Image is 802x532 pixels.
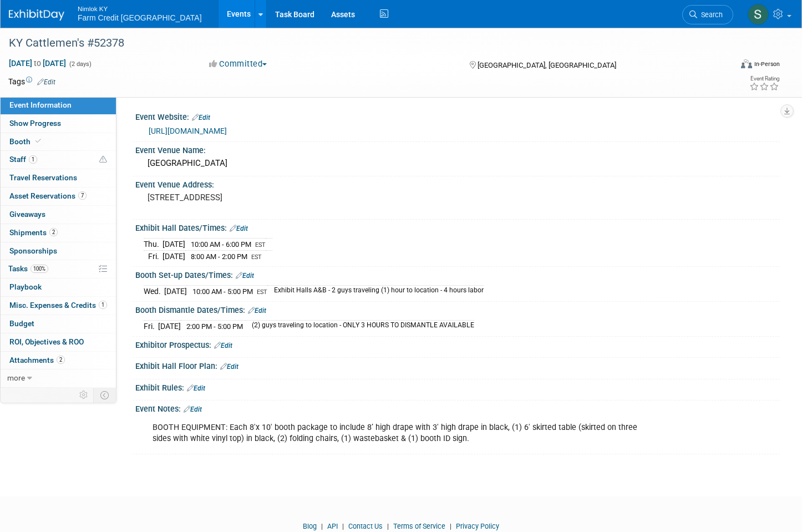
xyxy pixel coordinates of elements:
a: Giveaways [1,206,116,224]
span: | [318,522,326,530]
a: Edit [214,342,232,349]
span: Travel Reservations [9,173,77,182]
i: Booth reservation complete [35,138,41,144]
div: Event Format [665,58,780,74]
a: Edit [37,78,55,86]
a: Event Information [1,97,116,114]
span: more [7,373,25,382]
span: to [32,59,43,68]
a: Booth [1,133,116,151]
td: [DATE] [158,321,181,332]
span: Sponsorships [9,246,57,255]
a: Sponsorships [1,242,116,260]
td: (2) guys traveling to location - ONLY 3 HOURS TO DISMANTLE AVAILABLE [245,321,474,332]
span: Shipments [9,228,58,237]
a: Edit [230,225,248,232]
span: 2 [57,356,65,364]
a: Edit [236,272,254,280]
span: Nimlok KY [78,2,202,14]
a: Staff1 [1,151,116,169]
a: Travel Reservations [1,169,116,187]
a: Privacy Policy [456,522,499,530]
div: Exhibit Hall Floor Plan: [135,358,780,372]
span: Staff [9,155,37,164]
a: Edit [187,384,205,392]
span: ROI, Objectives & ROO [9,337,84,346]
button: Committed [205,58,271,70]
span: Search [697,11,723,19]
span: Asset Reservations [9,191,87,200]
td: Fri. [144,321,158,332]
div: Event Notes: [135,401,780,415]
a: API [327,522,338,530]
a: Blog [303,522,317,530]
img: Susan Ellis [748,4,769,25]
span: 2:00 PM - 5:00 PM [186,322,243,331]
span: Potential Scheduling Conflict -- at least one attendee is tagged in another overlapping event. [99,155,107,165]
div: Exhibit Hall Dates/Times: [135,220,780,234]
div: In-Person [754,60,780,68]
span: 7 [78,191,87,200]
a: Show Progress [1,115,116,133]
span: Playbook [9,282,42,291]
td: Toggle Event Tabs [94,388,116,402]
td: Fri. [144,251,163,262]
a: Edit [220,363,238,371]
a: Edit [192,114,210,121]
span: EST [251,254,262,261]
span: EST [257,288,267,296]
img: Format-Inperson.png [741,59,752,68]
span: 1 [29,155,37,164]
a: Tasks100% [1,260,116,278]
span: 10:00 AM - 6:00 PM [191,240,251,249]
a: Asset Reservations7 [1,188,116,205]
span: Farm Credit [GEOGRAPHIC_DATA] [78,13,202,22]
td: [DATE] [163,251,185,262]
div: BOOTH EQUIPMENT: Each 8'x 10' booth package to include 8’ high drape with 3' high drape in black,... [145,417,656,450]
a: Terms of Service [393,522,445,530]
span: 1 [99,301,107,309]
span: Booth [9,137,43,146]
span: | [384,522,392,530]
a: Edit [248,307,266,315]
span: 10:00 AM - 5:00 PM [192,287,253,296]
div: KY Cattlemen's #52378 [5,33,714,53]
span: [GEOGRAPHIC_DATA], [GEOGRAPHIC_DATA] [478,61,616,69]
td: Wed. [144,286,164,297]
span: | [339,522,347,530]
pre: [STREET_ADDRESS] [148,192,392,202]
div: Exhibitor Prospectus: [135,337,780,351]
div: Event Website: [135,109,780,123]
td: Tags [8,76,55,87]
span: Show Progress [9,119,61,128]
a: Edit [184,406,202,413]
div: [GEOGRAPHIC_DATA] [144,155,771,172]
div: Booth Dismantle Dates/Times: [135,302,780,316]
div: Event Venue Name: [135,142,780,156]
td: Thu. [144,239,163,251]
span: Misc. Expenses & Credits [9,301,107,310]
a: [URL][DOMAIN_NAME] [149,126,227,135]
div: Event Rating [749,76,779,82]
span: (2 days) [68,60,92,68]
a: more [1,369,116,387]
div: Exhibit Rules: [135,379,780,394]
a: ROI, Objectives & ROO [1,333,116,351]
span: 100% [31,265,48,273]
a: Misc. Expenses & Credits1 [1,297,116,315]
td: Personalize Event Tab Strip [74,388,94,402]
span: EST [255,241,266,249]
a: Attachments2 [1,352,116,369]
a: Shipments2 [1,224,116,242]
span: Tasks [8,264,48,273]
span: Event Information [9,100,72,109]
span: Budget [9,319,34,328]
span: [DATE] [DATE] [8,58,67,68]
td: [DATE] [163,239,185,251]
a: Budget [1,315,116,333]
a: Search [682,5,733,24]
div: Booth Set-up Dates/Times: [135,267,780,281]
a: Contact Us [348,522,383,530]
div: Event Venue Address: [135,176,780,190]
span: | [447,522,454,530]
